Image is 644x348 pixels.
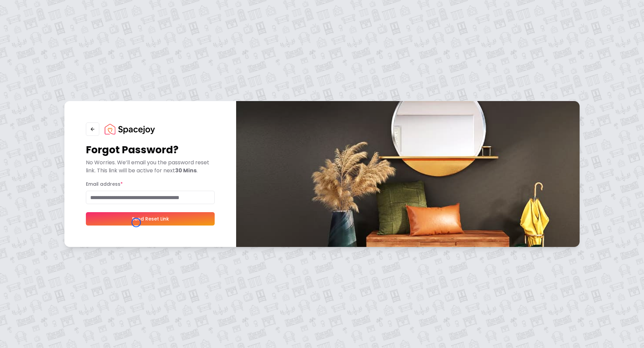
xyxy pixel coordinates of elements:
[105,124,155,135] img: Spacejoy Logo
[86,212,215,226] button: Send Reset Link
[86,144,215,156] h1: Forgot Password?
[236,101,580,247] img: banner
[175,167,197,174] b: 30 Mins
[86,159,215,175] p: No Worries. We’ll email you the password reset link. This link will be active for next .
[86,181,123,187] label: Email address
